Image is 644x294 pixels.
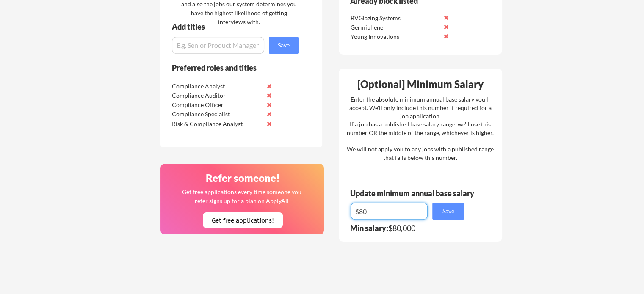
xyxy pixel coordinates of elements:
div: Update minimum annual base salary [350,190,477,197]
div: Compliance Analyst [172,82,261,91]
div: Young Innovations [351,33,440,41]
div: Enter the absolute minimum annual base salary you'll accept. We'll only include this number if re... [347,95,494,162]
div: Get free applications every time someone you refer signs up for a plan on ApplyAll [181,187,302,205]
div: Preferred roles and titles [172,64,287,71]
div: Add titles [172,23,291,30]
button: Get free applications! [203,212,283,228]
div: Compliance Auditor [172,91,261,100]
button: Save [432,203,464,220]
div: Compliance Specialist [172,110,261,118]
strong: Min salary: [350,223,388,233]
div: Compliance Officer [172,101,261,109]
input: E.g. $100,000 [351,203,428,220]
div: BVGlazing Systems [351,14,440,22]
div: Risk & Compliance Analyst [172,120,261,128]
button: Save [269,37,299,54]
div: $80,000 [350,224,470,232]
div: Germiphene [351,23,440,32]
div: [Optional] Minimum Salary [342,79,499,89]
div: Refer someone! [164,173,321,183]
input: E.g. Senior Product Manager [172,37,264,54]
